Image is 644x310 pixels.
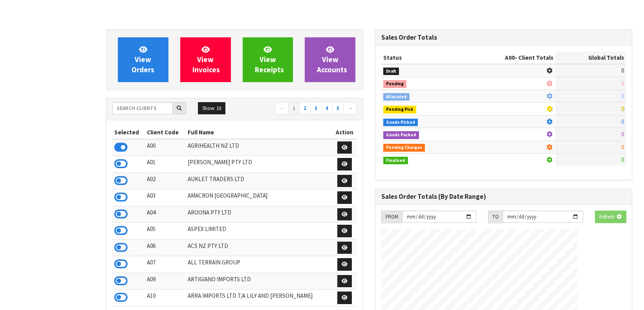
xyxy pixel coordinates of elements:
td: A00 [145,139,186,156]
span: 0 [621,105,624,112]
td: ACS NZ PTY LTD [186,239,333,256]
span: Allocated [383,93,410,101]
a: ViewInvoices [180,37,231,82]
td: AROONA PTY LTD [186,206,333,223]
th: Global Totals [555,51,626,64]
span: Pending Charges [383,144,425,152]
a: 3 [310,102,322,115]
th: Full Name [186,126,333,139]
span: Finalised [383,157,408,165]
span: 0 [621,80,624,87]
a: → [343,102,357,115]
span: 0 [621,118,624,125]
button: Refresh [595,211,626,223]
td: AGRIHEALTH NZ LTD [186,139,333,156]
a: ViewAccounts [305,37,355,82]
td: A09 [145,273,186,290]
td: A03 [145,189,186,206]
span: View Orders [132,45,154,74]
span: View Invoices [192,45,220,74]
span: 0 [621,130,624,138]
span: Goods Packed [383,131,419,139]
td: A04 [145,206,186,223]
a: ViewReceipts [243,37,293,82]
a: ← [275,102,289,115]
span: Pending [383,80,406,88]
h3: Sales Order Totals [381,34,626,41]
span: Pending Pick [383,106,416,114]
th: Action [332,126,357,139]
a: 1 [288,102,300,115]
td: ALL TERRAIN GROUP [186,256,333,273]
div: TO [488,211,503,223]
th: Client Code [145,126,186,139]
td: ARRA IMPORTS LTD T/A LILY AND [PERSON_NAME] [186,290,333,306]
th: Status [381,51,462,64]
input: Search clients [112,102,173,114]
button: Show: 10 [198,102,225,115]
span: 0 [621,143,624,151]
th: Selected [112,126,145,139]
td: [PERSON_NAME] PTY LTD [186,156,333,173]
span: Goods Picked [383,119,418,127]
span: 0 [621,67,624,74]
span: A00 [505,54,515,61]
span: View Receipts [255,45,284,74]
a: 4 [321,102,333,115]
td: ARTIGIANO IMPORTS LTD [186,273,333,290]
span: Draft [383,68,399,75]
td: A01 [145,156,186,173]
th: - Client Totals [462,51,555,64]
td: A06 [145,239,186,256]
span: 0 [621,156,624,163]
td: A05 [145,223,186,240]
nav: Page navigation [240,102,357,116]
span: 0 [621,92,624,100]
a: 2 [299,102,311,115]
td: AMACRON [GEOGRAPHIC_DATA] [186,189,333,206]
div: FROM [381,211,402,223]
td: A10 [145,290,186,306]
span: View Accounts [317,45,347,74]
td: A02 [145,172,186,189]
a: ViewOrders [118,37,168,82]
td: A07 [145,256,186,273]
td: ASPEX LIMITED [186,223,333,240]
a: 5 [332,102,344,115]
h3: Sales Order Totals (By Date Range) [381,193,626,200]
td: AUKLET TRADERS LTD [186,172,333,189]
